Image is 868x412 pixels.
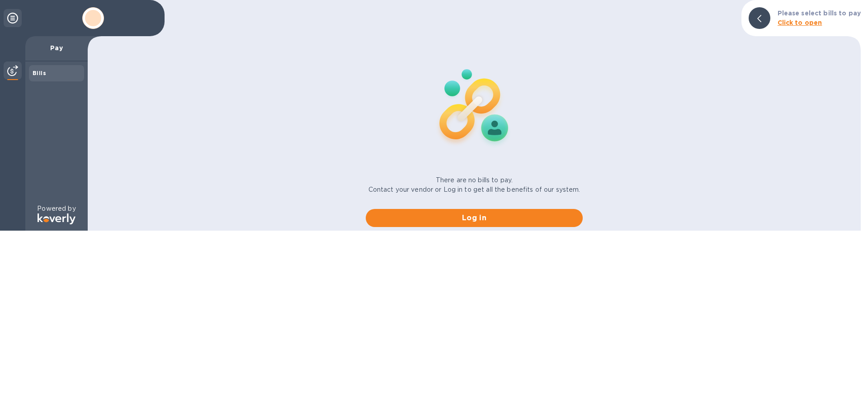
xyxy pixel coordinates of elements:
[778,9,861,17] b: Please select bills to pay
[33,43,80,52] p: Pay
[778,19,822,26] b: Click to open
[33,70,46,76] b: Bills
[366,209,583,227] button: Log in
[38,213,75,224] img: Logo
[368,175,580,194] p: There are no bills to pay. Contact your vendor or Log in to get all the benefits of our system.
[37,204,75,213] p: Powered by
[373,213,576,223] span: Log in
